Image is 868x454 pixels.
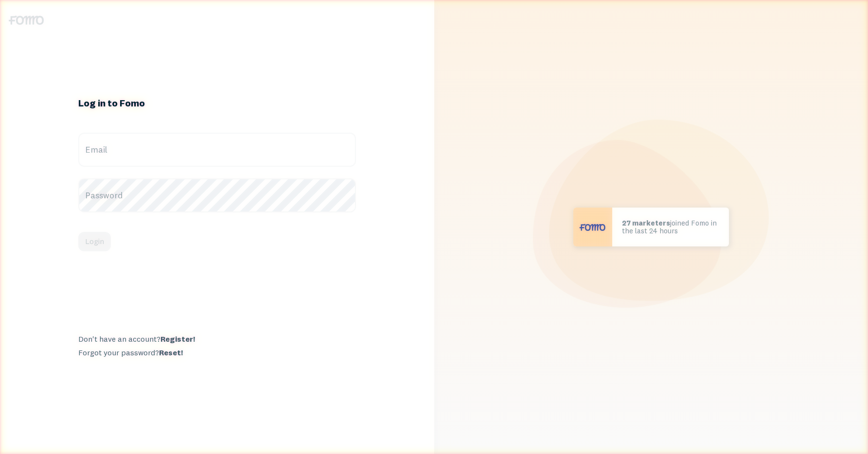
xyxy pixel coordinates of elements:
[78,133,356,167] label: Email
[160,334,195,344] a: Register!
[622,219,719,235] p: joined Fomo in the last 24 hours
[573,208,612,246] img: User avatar
[78,334,356,344] div: Don't have an account?
[78,178,356,212] label: Password
[78,97,356,109] h1: Log in to Fomo
[622,218,670,227] b: 27 marketers
[159,348,183,357] a: Reset!
[78,348,356,357] div: Forgot your password?
[9,16,44,25] img: fomo-logo-gray-b99e0e8ada9f9040e2984d0d95b3b12da0074ffd48d1e5cb62ac37fc77b0b268.svg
